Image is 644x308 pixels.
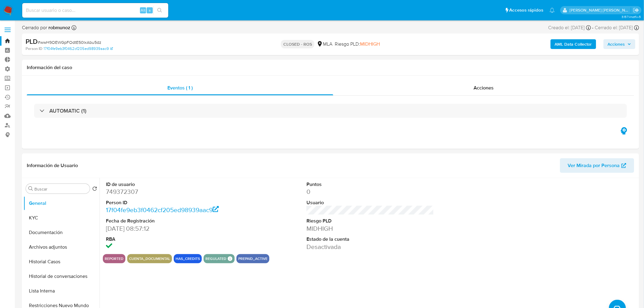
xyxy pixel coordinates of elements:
[604,39,635,49] button: Acciones
[106,187,233,196] dd: 749372307
[26,46,42,51] b: Person ID
[167,84,193,91] span: Eventos ( 1 )
[281,40,314,48] p: CLOSED - ROS
[49,107,86,114] h3: AUTOMATIC (1)
[106,218,233,224] dt: Fecha de Registración
[23,225,100,240] button: Documentación
[153,6,166,15] button: search-icon
[570,7,631,13] p: roberto.munoz@mercadolibre.com
[551,39,596,49] button: AML Data Collector
[306,199,434,206] dt: Usuario
[106,236,233,243] dt: RBA
[129,257,170,260] button: cuenta_documental
[306,243,434,251] dd: Desactivada
[306,181,434,188] dt: Puntos
[23,284,100,298] button: Lista Interna
[105,257,124,260] button: reported
[26,37,38,46] b: PLD
[106,205,219,214] a: 17f04fe9eb3f0462cf205ed98939aac9
[306,224,434,233] dd: MIDHIGH
[176,257,200,260] button: has_credits
[548,24,591,31] div: Creado el: [DATE]
[106,181,233,188] dt: ID de usuario
[560,158,634,173] button: Ver Mirada por Persona
[27,65,634,71] h1: Información del caso
[306,187,434,196] dd: 0
[106,199,233,206] dt: Person ID
[205,257,226,260] button: regulated
[34,186,87,192] input: Buscar
[595,24,639,31] div: Cerrado el: [DATE]
[568,158,620,173] span: Ver Mirada por Persona
[92,186,97,193] button: Volver al orden por defecto
[633,7,639,13] a: Salir
[23,254,100,269] button: Historial Casos
[360,40,380,47] span: MIDHIGH
[47,24,70,31] b: robmunoz
[509,7,544,13] span: Accesos rápidos
[38,39,101,45] span: # wwH9OEWGpFOdtE50IxAbu5dz
[550,8,555,13] a: Notificaciones
[34,104,627,118] div: AUTOMATIC (1)
[23,240,100,254] button: Archivos adjuntos
[23,211,100,225] button: KYC
[23,196,100,211] button: General
[306,218,434,224] dt: Riesgo PLD
[22,24,70,31] span: Cerrado por
[106,224,233,233] dd: [DATE] 08:57:12
[592,24,594,31] span: -
[555,39,592,49] b: AML Data Collector
[335,41,380,47] span: Riesgo PLD:
[317,41,332,47] div: MLA
[238,257,268,260] button: prepaid_active
[149,7,151,13] span: s
[23,269,100,284] button: Historial de conversaciones
[141,7,145,13] span: Alt
[22,6,168,14] input: Buscar usuario o caso...
[44,46,113,51] a: 17f04fe9eb3f0462cf205ed98939aac9
[474,84,494,91] span: Acciones
[306,236,434,243] dt: Estado de la cuenta
[608,39,625,49] span: Acciones
[28,186,33,191] button: Buscar
[27,163,78,169] h1: Información de Usuario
